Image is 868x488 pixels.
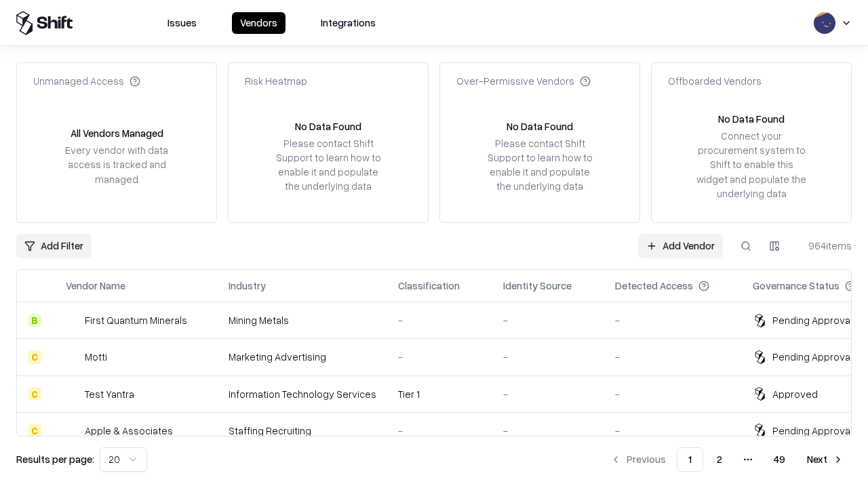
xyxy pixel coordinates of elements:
div: - [398,424,481,438]
div: C [28,350,41,364]
div: Vendor Name [66,279,125,293]
div: No Data Found [295,119,361,134]
div: Staffing Recruiting [229,424,376,438]
div: - [398,313,481,327]
div: Over-Permissive Vendors [456,74,591,88]
div: Connect your procurement system to Shift to enable this widget and populate the underlying data [695,129,808,201]
div: Unmanaged Access [33,74,140,88]
div: - [503,350,593,364]
div: B [28,314,41,327]
div: - [615,387,731,401]
div: No Data Found [507,119,573,134]
div: Please contact Shift Support to learn how to enable it and populate the underlying data [484,136,596,194]
div: Classification [398,279,460,293]
div: Industry [229,279,266,293]
div: - [503,387,593,401]
div: 964 items [797,239,852,253]
div: Offboarded Vendors [668,74,762,88]
button: Issues [159,12,205,34]
div: No Data Found [718,112,785,126]
div: Marketing Advertising [229,350,376,364]
div: Governance Status [753,279,840,293]
div: - [503,313,593,327]
div: Mining Metals [229,313,376,327]
a: Add Vendor [638,234,723,258]
div: - [398,350,481,364]
img: Motti [66,350,79,364]
div: - [503,424,593,438]
div: Information Technology Services [229,387,376,401]
div: Pending Approval [772,313,852,327]
button: Next [799,447,852,472]
div: C [28,387,41,401]
button: 2 [706,447,733,472]
div: Pending Approval [772,424,852,438]
div: Identity Source [503,279,572,293]
div: Every vendor with data access is tracked and managed [60,143,173,186]
div: Motti [85,350,107,364]
div: Approved [772,387,818,401]
div: Pending Approval [772,350,852,364]
div: C [28,424,41,437]
button: 49 [763,447,796,472]
nav: pagination [602,447,852,472]
div: Risk Heatmap [245,74,307,88]
button: Vendors [232,12,285,34]
div: First Quantum Minerals [85,313,187,327]
div: Detected Access [615,279,693,293]
img: Test Yantra [66,387,79,401]
button: Add Filter [16,234,92,258]
div: - [615,313,731,327]
button: Integrations [313,12,384,34]
img: Apple & Associates [66,424,79,437]
button: 1 [677,447,703,472]
div: Please contact Shift Support to learn how to enable it and populate the underlying data [272,136,384,194]
div: Test Yantra [85,387,134,401]
p: Results per page: [16,452,94,466]
div: - [615,350,731,364]
div: All Vendors Managed [71,126,163,140]
img: First Quantum Minerals [66,314,79,327]
div: Tier 1 [398,387,481,401]
div: Apple & Associates [85,424,173,438]
div: - [615,424,731,438]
